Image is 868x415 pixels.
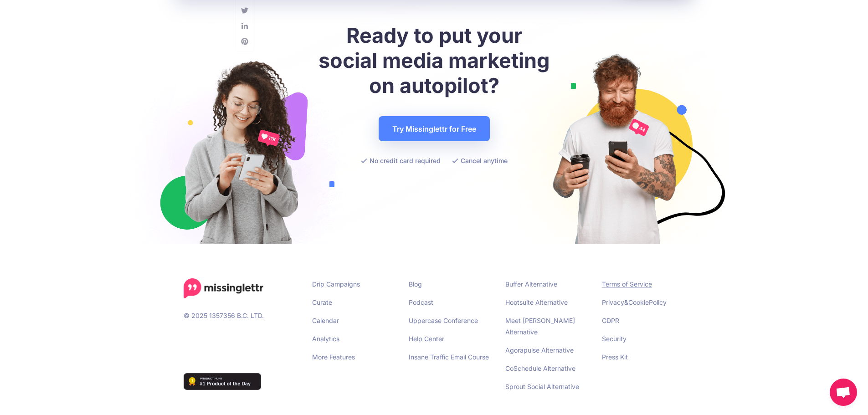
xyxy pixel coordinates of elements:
[602,317,619,324] a: GDPR
[602,280,652,288] a: Terms of Service
[830,379,857,406] a: Open chat
[505,317,575,336] a: Meet [PERSON_NAME] Alternative
[312,317,339,324] a: Calendar
[312,298,332,306] a: Curate
[505,383,579,390] a: Sprout Social Alternative
[312,280,360,288] a: Drip Campaigns
[177,278,306,399] div: © 2025 1357356 B.C. LTD.
[602,298,624,306] a: Privacy
[316,23,553,98] h2: Ready to put your social media marketing on autopilot?
[505,364,575,372] a: CoSchedule Alternative
[505,280,557,288] a: Buffer Alternative
[361,155,441,166] li: No credit card required
[409,353,489,361] a: Insane Traffic Email Course
[602,353,628,361] a: Press Kit
[628,298,649,306] a: Cookie
[505,298,568,306] a: Hootsuite Alternative
[602,297,685,308] li: & Policy
[184,373,261,390] img: Missinglettr - Social Media Marketing for content focused teams | Product Hunt
[409,317,478,324] a: Uppercase Conference
[602,335,627,343] a: Security
[452,155,508,166] li: Cancel anytime
[409,280,422,288] a: Blog
[505,346,574,354] a: Agorapulse Alternative
[409,335,444,343] a: Help Center
[409,298,433,306] a: Podcast
[379,116,490,141] a: Try Missinglettr for Free
[312,335,339,343] a: Analytics
[312,353,355,361] a: More Features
